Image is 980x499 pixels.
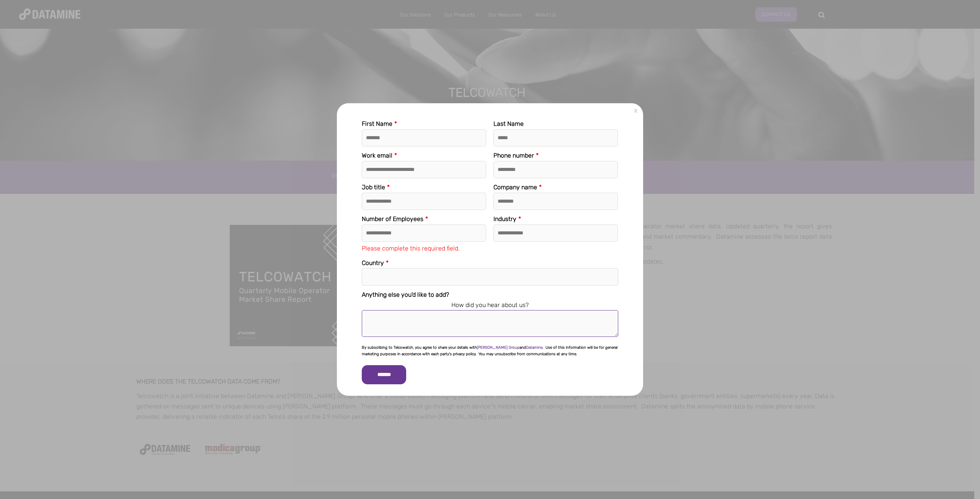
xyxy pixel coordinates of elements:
span: Anything else you'd like to add? [362,291,449,298]
span: Phone number [493,152,534,159]
label: Please complete this required field. [362,245,486,252]
span: First Name [362,120,392,127]
a: Datamine [526,345,542,350]
span: Work email [362,152,392,159]
span: Job title [362,184,385,191]
span: Number of Employees [362,215,423,223]
a: [PERSON_NAME] Group [477,345,519,350]
p: By subscribing to Telcowatch, you agree to share your details with and . Use of this information ... [362,345,618,358]
a: X [631,106,640,116]
legend: How did you hear about us? [362,300,618,310]
span: Last Name [493,120,524,127]
span: Country [362,259,384,267]
span: Company name [493,184,537,191]
span: Industry [493,215,516,223]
